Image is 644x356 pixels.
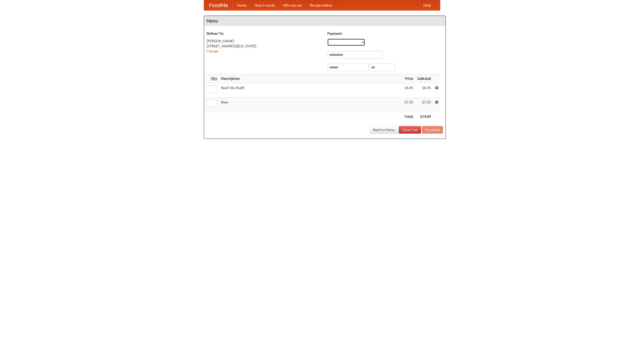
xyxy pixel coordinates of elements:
[415,74,433,83] th: Subtotal
[306,0,336,10] a: Recipe videos
[402,83,415,98] td: $6.45
[219,98,402,112] td: Beer
[402,98,415,112] td: $7.55
[419,0,435,10] a: Help
[207,49,219,53] a: Change
[204,16,446,26] h4: Menu
[204,0,233,10] a: FoodMe
[415,83,433,98] td: $6.45
[422,126,443,134] button: Purchase
[251,0,279,10] a: How it works
[207,31,322,36] h5: Deliver To:
[204,74,219,83] th: Qty
[402,74,415,83] th: Price
[219,83,402,98] td: Beef ribs (half)
[233,0,251,10] a: Home
[415,98,433,112] td: $7.55
[279,0,306,10] a: Who we are
[207,44,322,49] div: [STREET_ADDRESS][US_STATE]
[415,112,433,121] th: $14.00
[207,38,322,44] div: [PERSON_NAME]
[327,31,443,36] h5: Payment:
[219,74,402,83] th: Description
[370,126,398,134] a: Back to Menu
[402,112,415,121] th: Total:
[399,126,421,134] a: Clear Cart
